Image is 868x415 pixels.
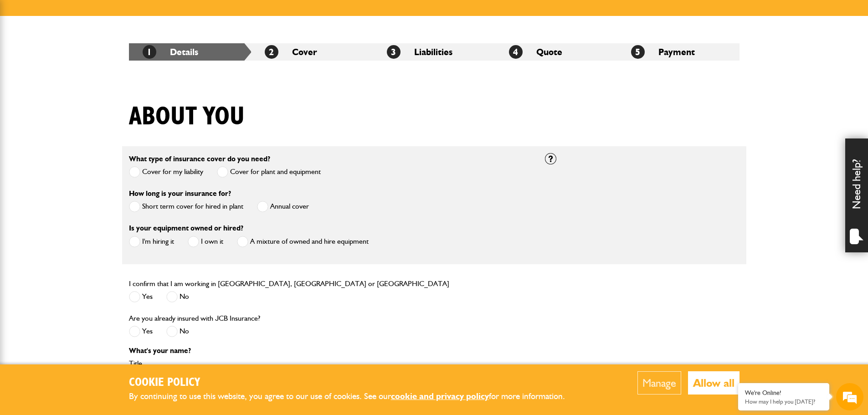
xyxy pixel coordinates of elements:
button: Allow all [688,371,740,395]
label: How long is your insurance for? [129,190,231,197]
span: 1 [143,45,156,59]
label: Yes [129,291,153,302]
label: No [166,326,189,337]
p: How may I help you today? [745,398,822,405]
li: Payment [617,43,740,61]
label: Cover for plant and equipment [217,166,321,178]
li: Cover [251,43,373,61]
p: By continuing to use this website, you agree to our use of cookies. See our for more information. [129,389,580,404]
label: Annual cover [257,201,309,212]
label: Are you already insured with JCB Insurance? [129,315,260,322]
label: Short term cover for hired in plant [129,201,243,212]
button: Manage [637,371,681,395]
h2: Cookie Policy [129,376,580,390]
label: Title [129,360,531,367]
p: What's your name? [129,347,531,354]
label: What type of insurance cover do you need? [129,155,270,163]
div: We're Online! [745,389,822,397]
li: Details [129,43,251,61]
span: 5 [631,45,645,59]
label: I own it [188,236,223,247]
label: Yes [129,326,153,337]
a: cookie and privacy policy [391,391,489,401]
label: I'm hiring it [129,236,174,247]
label: Cover for my liability [129,166,203,178]
li: Quote [495,43,617,61]
span: 2 [265,45,278,59]
label: Is your equipment owned or hired? [129,225,243,232]
span: 4 [509,45,523,59]
label: No [166,291,189,302]
label: I confirm that I am working in [GEOGRAPHIC_DATA], [GEOGRAPHIC_DATA] or [GEOGRAPHIC_DATA] [129,280,449,287]
li: Liabilities [373,43,495,61]
label: A mixture of owned and hire equipment [237,236,369,247]
div: Need help? [845,138,868,252]
h1: About you [129,102,245,132]
span: 3 [387,45,401,59]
